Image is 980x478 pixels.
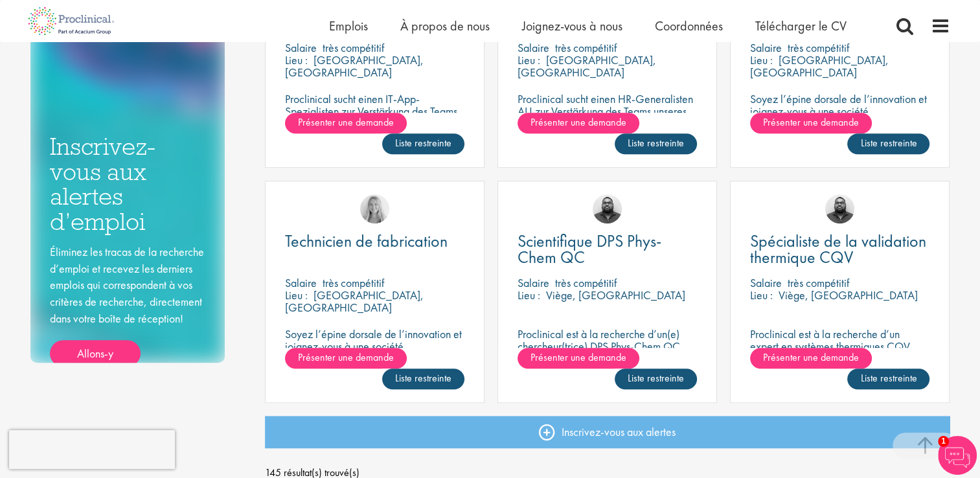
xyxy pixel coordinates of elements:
a: Liste restreinte [382,133,464,154]
span: Technicien de fabrication [285,230,448,252]
span: Salaire [750,40,782,55]
span: Scientifique DPS Phys-Chem QC [518,230,661,268]
p: [GEOGRAPHIC_DATA], [GEOGRAPHIC_DATA] [285,288,424,315]
iframe: reCAPTCHA [9,430,175,469]
p: Viège, [GEOGRAPHIC_DATA] [546,288,685,302]
p: Soyez l’épine dorsale de l’innovation et joignez-vous à une société pharmaceutique de premier pla... [750,93,929,154]
span: Présenter une demande [763,350,859,364]
h3: Inscrivez-vous aux alertes d’emploi [50,134,205,234]
p: Viège, [GEOGRAPHIC_DATA] [779,288,918,302]
p: très compétitif [555,40,617,55]
img: Shannon Briggs [360,194,389,223]
p: très compétitif [323,40,384,55]
span: Présenter une demande [530,115,626,129]
span: Présenter une demande [763,115,859,129]
img: Ashley Bennett [593,194,622,223]
a: Liste restreinte [615,369,697,389]
span: Présenter une demande [298,350,394,364]
a: Liste restreinte [382,369,464,389]
a: Présenter une demande [518,348,639,369]
span: Salaire [285,40,317,55]
span: Lieu : [750,288,773,302]
p: [GEOGRAPHIC_DATA], [GEOGRAPHIC_DATA] [518,52,656,80]
a: Joignez-vous à nous [522,17,622,34]
span: Présenter une demande [530,350,626,364]
p: Proclinical sucht einen HR-Generalisten AU zur Verstärkung des Teams unseres Kunden in [GEOGRAPHI... [518,93,697,130]
p: très compétitif [555,275,617,290]
a: Liste restreinte [615,133,697,154]
a: Inscrivez-vous aux alertes [265,416,950,448]
p: très compétitif [323,275,384,290]
p: Soyez l’épine dorsale de l’innovation et joignez-vous à une société pharmaceutique de premier pla... [285,328,464,389]
span: Salaire [518,275,549,290]
a: Présenter une demande [285,113,407,133]
span: Spécialiste de la validation thermique CQV [750,230,926,268]
span: Salaire [285,275,317,290]
img: Chatbot [938,436,977,475]
a: À propos de nous [400,17,490,34]
span: Lieu : [518,52,540,67]
a: Présenter une demande [750,348,872,369]
span: Lieu : [285,52,308,67]
a: Emplois [329,17,368,34]
p: très compétitif [788,275,849,290]
span: Lieu : [750,52,773,67]
img: Ashley Bennett [825,194,854,223]
a: Spécialiste de la validation thermique CQV [750,233,929,266]
a: Coordonnées [655,17,723,34]
font: Éliminez les tracas de la recherche d’emploi et recevez les derniers emplois qui correspondent à ... [50,244,204,326]
a: Liste restreinte [847,133,929,154]
p: Proclinical sucht einen IT-App-Spezialisten zur Verstärkung des Teams unseres Kunden in der [GEOG... [285,93,464,142]
p: Proclinical est à la recherche d’un(e) chercheur(trice) DPS Phys-Chem QC pour se joindre à une éq... [518,328,697,377]
a: Liste restreinte [847,369,929,389]
a: Scientifique DPS Phys-Chem QC [518,233,697,266]
a: Présenter une demande [750,113,872,133]
span: Lieu : [518,288,540,302]
span: Salaire [750,275,782,290]
a: Télécharger le CV [755,17,847,34]
a: Allons-y [50,340,141,367]
p: [GEOGRAPHIC_DATA], [GEOGRAPHIC_DATA] [285,52,424,80]
a: Présenter une demande [518,113,639,133]
a: Technicien de fabrication [285,233,464,249]
span: Lieu : [285,288,308,302]
span: Présenter une demande [298,115,394,129]
a: Présenter une demande [285,348,407,369]
p: [GEOGRAPHIC_DATA], [GEOGRAPHIC_DATA] [750,52,889,80]
p: très compétitif [788,40,849,55]
span: 1 [938,436,949,447]
span: Salaire [518,40,549,55]
p: Proclinical est à la recherche d’un expert en systèmes thermiques CQV pour soutenir une mission b... [750,328,929,377]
